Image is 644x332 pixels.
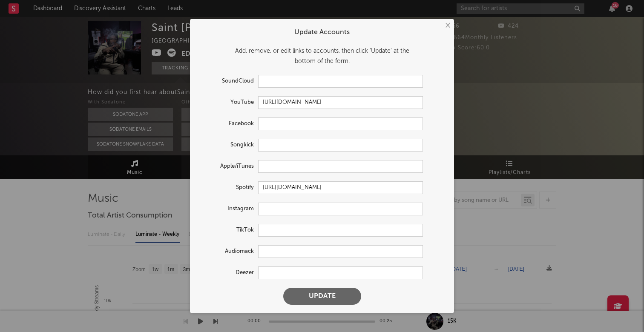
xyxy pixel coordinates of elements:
label: YouTube [198,97,258,108]
label: Apple/iTunes [198,161,258,172]
label: TikTok [198,225,258,235]
label: Instagram [198,204,258,214]
button: Update [283,288,361,305]
label: Songkick [198,140,258,150]
label: Spotify [198,183,258,193]
label: Deezer [198,268,258,278]
label: Audiomack [198,246,258,257]
button: × [443,21,452,30]
div: Update Accounts [198,27,446,37]
label: Facebook [198,119,258,129]
label: SoundCloud [198,76,258,86]
div: Add, remove, or edit links to accounts, then click 'Update' at the bottom of the form. [198,46,446,66]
